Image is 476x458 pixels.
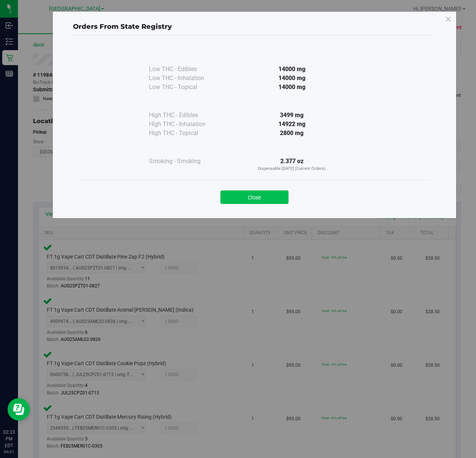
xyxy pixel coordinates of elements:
[224,83,360,92] div: 14000 mg
[73,22,172,31] span: Orders From State Registry
[224,74,360,83] div: 14000 mg
[224,166,360,172] p: Dispensable [DATE] (Current Orders)
[149,157,224,166] div: Smoking - Smoking
[220,190,289,204] button: Close
[149,65,224,74] div: Low THC - Edibles
[224,129,360,138] div: 2800 mg
[7,398,30,421] iframe: Resource center
[149,74,224,83] div: Low THC - Inhalation
[224,157,360,172] div: 2.377 oz
[149,129,224,138] div: High THC - Topical
[224,120,360,129] div: 14922 mg
[224,65,360,74] div: 14000 mg
[149,120,224,129] div: High THC - Inhalation
[149,111,224,120] div: High THC - Edibles
[224,111,360,120] div: 3499 mg
[149,83,224,92] div: Low THC - Topical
